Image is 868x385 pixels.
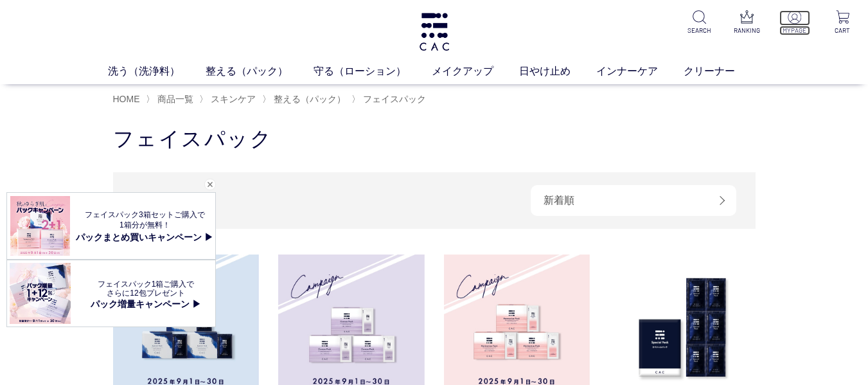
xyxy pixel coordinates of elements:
[596,64,684,79] a: インナーケア
[531,185,736,216] div: 新着順
[113,125,756,153] h1: フェイスパック
[418,13,451,51] img: logo
[113,94,140,104] a: HOME
[208,94,256,104] a: スキンケア
[132,190,141,210] span: 7
[146,93,197,105] li: 〉
[211,94,256,104] span: スキンケア
[274,94,346,104] span: 整える（パック）
[827,26,858,35] p: CART
[827,10,858,35] a: CART
[262,93,349,105] li: 〉
[108,64,206,79] a: 洗う（洗浄料）
[684,10,715,35] a: SEARCH
[432,64,519,79] a: メイクアップ
[314,64,432,79] a: 守る（ローション）
[779,10,810,35] a: MYPAGE
[363,94,426,104] span: フェイスパック
[199,93,259,105] li: 〉
[351,93,429,105] li: 〉
[271,94,346,104] a: 整える（パック）
[206,64,314,79] a: 整える（パック）
[732,10,763,35] a: RANKING
[519,64,596,79] a: 日やけ止め
[779,26,810,35] p: MYPAGE
[360,94,426,104] a: フェイスパック
[684,64,761,79] a: クリーナー
[155,94,193,104] a: 商品一覧
[732,26,763,35] p: RANKING
[684,26,715,35] p: SEARCH
[157,94,193,104] span: 商品一覧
